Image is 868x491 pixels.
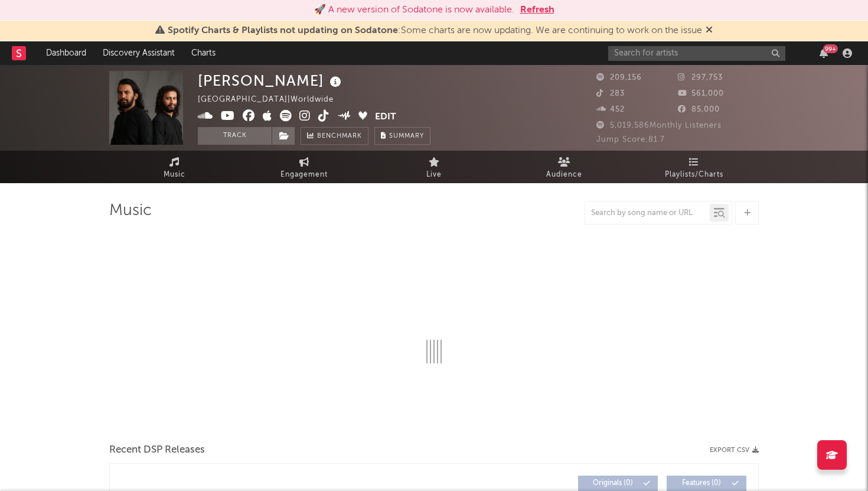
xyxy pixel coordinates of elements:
a: Music [109,151,239,183]
a: Live [369,151,499,183]
a: Benchmark [301,127,368,145]
a: Discovery Assistant [94,41,183,65]
div: [PERSON_NAME] [198,71,344,90]
span: Spotify Charts & Playlists not updating on Sodatone [168,26,398,35]
a: Audience [499,151,629,183]
span: 209,156 [596,74,642,82]
div: [GEOGRAPHIC_DATA] | Worldwide [198,93,347,107]
span: 297,753 [678,74,723,82]
span: Dismiss [706,26,713,35]
span: Live [426,168,442,182]
button: 99+ [820,48,828,58]
span: 85,000 [678,106,720,113]
span: Engagement [280,168,328,182]
span: 283 [596,90,625,97]
span: Originals ( 0 ) [586,480,640,487]
div: 🚀 A new version of Sodatone is now available. [314,3,514,17]
div: 99 + [823,44,838,53]
button: Edit [375,110,396,125]
a: Playlists/Charts [629,151,759,183]
span: Audience [546,168,582,182]
span: Benchmark [317,129,362,144]
a: Engagement [239,151,369,183]
button: Features(0) [667,476,746,491]
button: Originals(0) [578,476,658,491]
input: Search for artists [608,46,785,61]
button: Track [198,127,272,145]
span: Playlists/Charts [665,168,723,182]
span: Features ( 0 ) [674,480,729,487]
span: 561,000 [678,90,724,97]
a: Dashboard [38,41,94,65]
button: Refresh [520,3,554,17]
button: Export CSV [710,447,759,454]
span: Summary [389,133,424,139]
span: Jump Score: 81.7 [596,136,665,144]
span: Music [164,168,185,182]
a: Charts [183,41,224,65]
span: : Some charts are now updating. We are continuing to work on the issue [168,26,702,35]
span: 5,019,586 Monthly Listeners [596,122,722,129]
span: 452 [596,106,625,113]
input: Search by song name or URL [585,209,710,218]
button: Summary [374,127,430,145]
span: Recent DSP Releases [109,443,205,457]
